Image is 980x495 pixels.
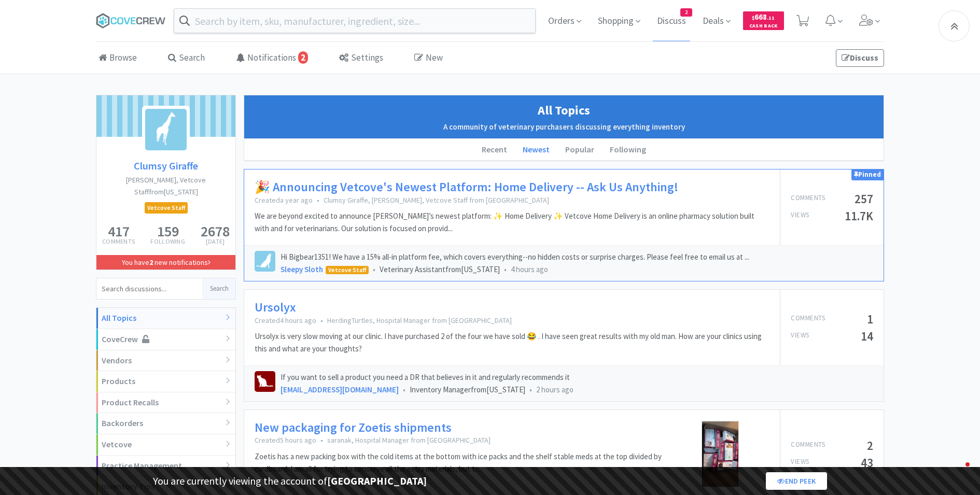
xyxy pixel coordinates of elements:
div: Inventory Manager from [US_STATE] [281,384,873,396]
h2: A community of veterinary purchasers discussing everything inventory [249,121,878,133]
span: 668 [752,12,775,22]
span: • [403,385,405,394]
p: Comments [791,193,825,205]
span: . 11 [767,15,775,21]
span: • [320,435,323,445]
strong: 2 [149,258,153,267]
h5: 1 [867,313,873,325]
span: Cash Back [749,23,778,30]
a: [EMAIL_ADDRESS][DOMAIN_NAME] [281,385,399,394]
p: Hi Bigbear1351! We have a 15% all-in platform fee, which covers everything--no hidden costs or su... [281,251,873,263]
a: Sleepy Sloth [281,264,323,274]
a: Search [165,43,207,74]
div: Product Recalls [96,392,235,414]
p: Comments [791,313,825,325]
span: • [373,264,375,274]
a: 🎉 Announcing Vetcove's Newest Platform: Home Delivery -- Ask Us Anything! [255,180,678,195]
h5: 14 [861,330,873,342]
li: Popular [557,139,602,161]
span: Vetcove Staff [145,203,187,213]
h5: 43 [861,457,873,469]
span: • [317,195,319,205]
span: 2 hours ago [536,385,573,394]
div: Products [96,371,235,392]
p: Created 4 hours ago HerdingTurtles, Hospital Manager from [GEOGRAPHIC_DATA] [255,316,769,325]
iframe: Intercom live chat [945,460,970,485]
p: Views [791,330,809,342]
p: Created a year ago Clumsy Giraffe, [PERSON_NAME], Vetcove Staff from [GEOGRAPHIC_DATA] [255,195,769,205]
div: Veterinary Assistant from [US_STATE] [281,263,873,276]
p: We are beyond excited to announce [PERSON_NAME]’s newest platform: ✨ Home Delivery ✨ Vetcove Home... [255,210,769,235]
a: Browse [96,43,139,74]
h1: All Topics [249,101,878,120]
p: Following [150,238,185,245]
a: Clumsy Giraffe [96,158,235,174]
li: Recent [474,139,515,161]
input: Search discussions... [96,278,203,299]
a: Settings [337,43,386,74]
a: New packaging for Zoetis shipments [255,420,452,435]
span: Vetcove Staff [326,266,368,274]
a: End Peek [766,472,827,490]
span: $ [752,15,754,21]
input: Search by item, sku, manufacturer, ingredient, size... [174,9,535,33]
a: New [412,43,445,74]
a: You have2 new notifications [96,255,235,270]
h5: 417 [102,224,135,238]
img: IMG_9112-1755808479.jfif [701,420,740,488]
li: Following [602,139,654,161]
h5: 2678 [201,224,230,238]
h2: [PERSON_NAME], Vetcove Staff from [US_STATE] [96,174,235,197]
a: Notifications2 [233,43,311,74]
div: Vetcove [96,434,235,456]
h5: 2 [867,440,873,451]
div: CoveCrew [96,329,235,350]
h5: 159 [150,224,185,238]
p: Views [791,210,809,222]
h5: 257 [855,193,873,205]
a: $668.11Cash Back [743,7,784,35]
span: 2 [298,51,308,64]
h5: 11.7K [845,210,873,222]
p: Zoetis has a new packing box with the cold items at the bottom with ice packs and the shelf stabl... [255,450,666,475]
div: All Topics [96,308,235,329]
p: Ursolyx is very slow moving at our clinic. I have purchased 2 of the four we have sold 😂 . I have... [255,330,769,355]
span: 4 hours ago [511,264,548,274]
span: 2 [681,9,692,16]
p: Created 5 hours ago saranak, Hospital Manager from [GEOGRAPHIC_DATA] [255,435,666,445]
div: Backorders [96,413,235,434]
a: Discuss2 [653,17,690,26]
span: • [320,316,323,325]
a: Discuss [836,49,884,67]
p: If you want to sell a product you need a DR that believes in it and regularly recommends it [281,371,873,384]
a: Ursolyx [255,300,296,315]
p: Comments [791,440,825,451]
p: [DATE] [201,238,230,245]
strong: [GEOGRAPHIC_DATA] [327,474,427,487]
p: You are currently viewing the account of [153,473,427,489]
li: Newest [515,139,557,161]
span: • [529,385,532,394]
div: Pinned [851,169,884,180]
div: Vendors [96,350,235,372]
button: Search [203,278,235,299]
p: Comments [102,238,135,245]
div: Practice Management [96,456,235,477]
p: Views [791,457,809,469]
span: • [504,264,507,274]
